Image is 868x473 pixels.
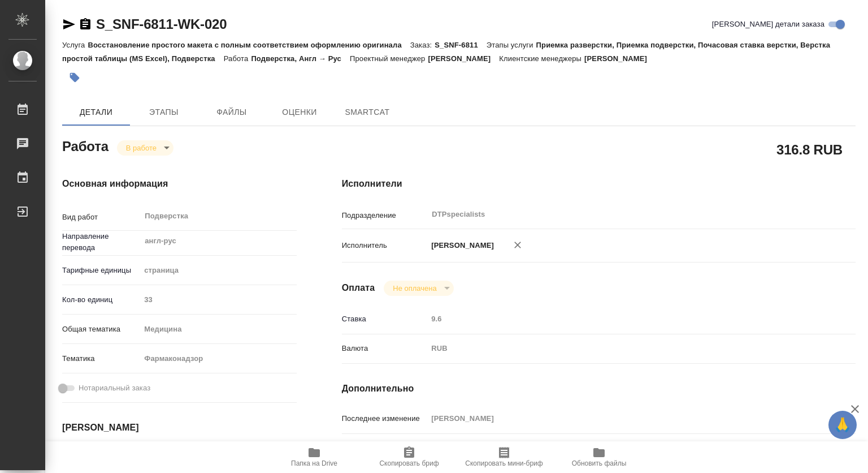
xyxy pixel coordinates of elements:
span: Нотариальный заказ [79,382,150,394]
p: Работа [224,54,251,63]
button: В работе [123,143,160,153]
p: [PERSON_NAME] [584,54,656,63]
span: Папка на Drive [291,459,337,467]
button: Удалить исполнителя [505,233,530,257]
button: Добавить тэг [62,65,87,90]
span: Скопировать бриф [379,459,439,467]
span: Обновить файлы [572,459,627,467]
p: Валюта [342,343,428,354]
h4: Основная информация [62,177,297,191]
p: [PERSON_NAME] [428,54,499,63]
button: Скопировать мини-бриф [457,441,552,473]
p: Заказ: [410,41,435,49]
p: Клиентские менеджеры [499,54,584,63]
p: Последнее изменение [342,413,428,424]
a: S_SNF-6811-WK-020 [96,16,227,32]
p: Подверстка, Англ → Рус [251,54,350,63]
button: Папка на Drive [267,441,362,473]
button: Скопировать ссылку для ЯМессенджера [62,18,76,31]
span: Оценки [272,105,327,119]
span: Детали [69,105,123,119]
p: Направление перевода [62,231,140,253]
input: Пустое поле [140,291,296,308]
p: Этапы услуги [487,41,536,49]
h4: Дополнительно [342,382,856,395]
div: RUB [427,339,813,358]
div: В работе [384,281,453,296]
button: 🙏 [828,411,857,439]
div: Фармаконадзор [140,349,296,368]
span: [PERSON_NAME] детали заказа [712,19,824,30]
span: Файлы [205,105,259,119]
div: В работе [117,140,173,156]
p: Ставка [342,313,428,325]
input: Пустое поле [427,311,813,327]
p: S_SNF-6811 [435,41,487,49]
p: Услуга [62,41,88,49]
p: Исполнитель [342,240,428,251]
p: Тематика [62,353,140,364]
button: Скопировать бриф [362,441,457,473]
p: Подразделение [342,210,428,221]
h2: 316.8 RUB [776,140,843,159]
p: Кол-во единиц [62,294,140,306]
p: Общая тематика [62,324,140,335]
p: Вид работ [62,212,140,223]
button: Скопировать ссылку [79,18,92,31]
p: [PERSON_NAME] [427,240,494,251]
div: Медицина [140,320,296,339]
span: Этапы [137,105,191,119]
h4: Оплата [342,281,375,295]
span: 🙏 [833,413,852,437]
input: Пустое поле [427,410,813,427]
div: страница [140,261,296,280]
h2: Работа [62,135,108,156]
p: Тарифные единицы [62,265,140,276]
h4: Исполнители [342,177,856,191]
p: Проектный менеджер [350,54,428,63]
button: Не оплачена [389,283,440,293]
h4: [PERSON_NAME] [62,421,297,435]
p: Восстановление простого макета с полным соответствием оформлению оригинала [88,41,410,49]
button: Обновить файлы [552,441,646,473]
span: Скопировать мини-бриф [465,459,542,467]
span: SmartCat [340,105,394,119]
